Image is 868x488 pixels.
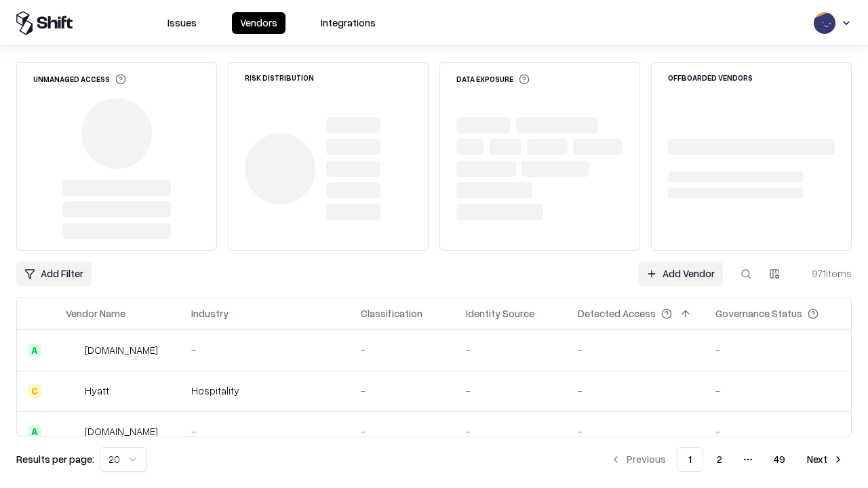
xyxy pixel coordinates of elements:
div: [DOMAIN_NAME] [85,343,158,357]
img: primesec.co.il [66,425,79,439]
div: A [28,344,41,357]
p: Results per page: [16,452,94,466]
div: Detected Access [578,306,656,321]
div: - [578,424,694,439]
nav: pagination [602,447,852,472]
div: - [715,343,840,357]
button: 2 [706,447,733,472]
img: intrado.com [66,344,79,357]
div: - [361,343,444,357]
div: - [466,384,556,398]
div: - [191,343,339,357]
a: Add Vendor [638,262,723,286]
div: Hyatt [85,384,109,398]
div: - [715,424,840,439]
div: Hospitality [191,384,339,398]
div: - [466,424,556,439]
button: 1 [677,447,703,472]
div: Classification [361,306,422,321]
button: Add Filter [16,262,92,286]
div: C [28,384,41,398]
button: 49 [763,447,796,472]
div: Vendor Name [66,306,125,321]
div: Offboarded Vendors [668,74,753,81]
button: Vendors [232,12,285,34]
div: - [715,384,840,398]
div: 971 items [797,266,852,281]
div: - [361,424,444,439]
div: - [578,384,694,398]
div: A [28,425,41,439]
div: [DOMAIN_NAME] [85,424,158,439]
button: Issues [159,12,205,34]
img: Hyatt [66,384,79,398]
div: Risk Distribution [245,74,314,81]
button: Next [799,447,852,472]
div: Industry [191,306,229,321]
div: - [361,384,444,398]
div: - [466,343,556,357]
div: Data Exposure [456,74,530,85]
div: - [578,343,694,357]
div: Governance Status [715,306,802,321]
div: - [191,424,339,439]
button: Integrations [313,12,384,34]
div: Unmanaged Access [33,74,126,85]
div: Identity Source [466,306,534,321]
